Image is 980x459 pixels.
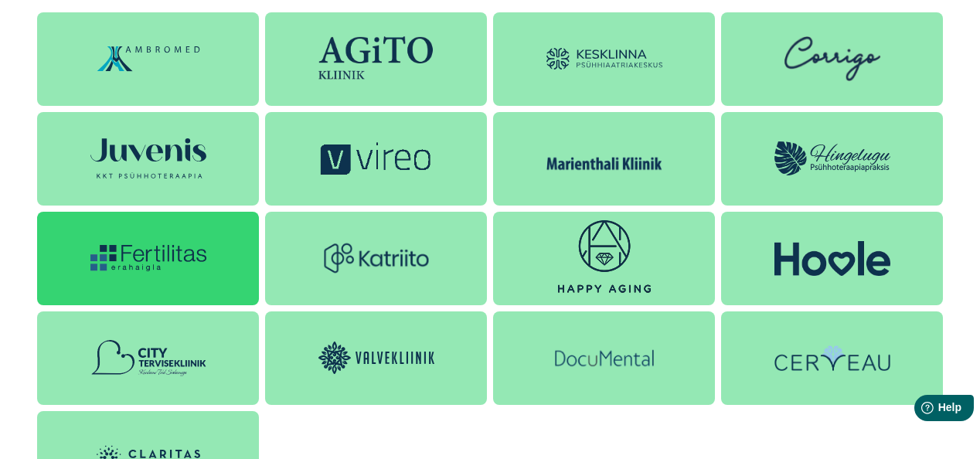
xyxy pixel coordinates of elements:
img: Cerveau psühholoogiakliinik logo [774,345,890,371]
img: Happy Aging logo [558,220,651,296]
a: Fertilitas logo [37,212,259,305]
a: Happy Aging logo [493,212,715,305]
img: Marienthali Kliinik logo [546,144,662,174]
a: DocuMental DigiClinic logo [493,311,715,405]
img: Agito logo [318,36,434,82]
img: City Tervisekliinik logo [90,338,206,377]
a: Valvekliinik logo [265,311,487,405]
a: Hingelugu logo [721,112,943,206]
img: Hoole logo [774,241,890,276]
img: Vireo logo [318,140,434,178]
img: Juvenis psühhoteraapiakeskus logo [90,138,206,179]
img: DocuMental DigiClinic logo [546,311,662,404]
img: Ambromed Kliinik logo [90,36,206,82]
a: Ambromed Kliinik logo [37,12,259,106]
iframe: Help widget launcher [859,389,980,432]
a: Juvenis psühhoteraapiakeskus logo [37,112,259,206]
a: Marienthali Kliinik logo [493,112,715,206]
a: Kesklinna Psühhiaatriakeskus logo [493,12,715,106]
a: Hoole logo [721,212,943,305]
img: Hingelugu logo [774,141,890,175]
img: Valvekliinik logo [318,342,434,374]
a: City Tervisekliinik logo [37,311,259,405]
img: Corrigo logo [774,12,890,105]
a: Katriito logo [265,212,487,305]
img: Katriito logo [318,212,434,304]
a: Vireo logo [265,112,487,206]
a: Corrigo logo [721,12,943,106]
img: Kesklinna Psühhiaatriakeskus logo [546,48,662,70]
img: Fertilitas logo [90,245,206,271]
a: Cerveau psühholoogiakliinik logo [721,311,943,405]
a: Agito logo [265,12,487,106]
